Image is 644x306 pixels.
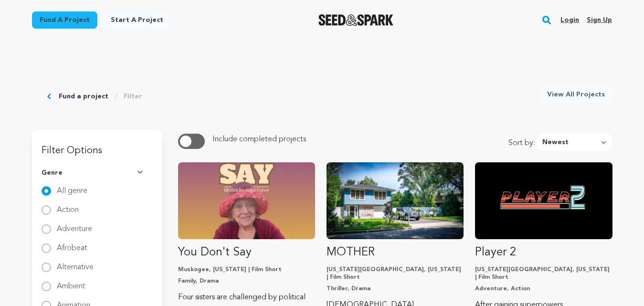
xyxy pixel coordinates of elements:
p: Muskogee, [US_STATE] | Film Short [178,266,315,274]
a: Fund a project [32,11,97,29]
label: Ambient [57,275,85,290]
p: [US_STATE][GEOGRAPHIC_DATA], [US_STATE] | Film Short [475,266,612,281]
button: Genre [42,160,153,185]
label: Alternative [57,256,94,271]
label: Adventure [57,218,92,233]
a: View All Projects [539,86,612,103]
a: Sign up [587,12,612,28]
span: Genre [42,168,63,178]
p: Thriller, Drama [327,285,464,293]
span: Sort by: [508,137,537,151]
p: MOTHER [327,245,464,260]
div: Breadcrumb [47,86,142,107]
a: Fund a project [59,92,108,101]
p: Adventure, Action [475,285,612,293]
p: [US_STATE][GEOGRAPHIC_DATA], [US_STATE] | Film Short [327,266,464,281]
a: Login [560,12,579,28]
label: Action [57,199,79,214]
p: You Don't Say [178,245,315,260]
p: Player 2 [475,245,612,260]
a: Seed&Spark Homepage [318,14,393,26]
p: Family, Drama [178,277,315,285]
h3: Filter Options [32,130,162,160]
a: Filter [124,92,142,101]
a: Start a project [103,11,171,29]
span: Include completed projects [212,136,306,143]
img: Seed&Spark Arrow Down Icon [137,170,145,175]
label: All genre [57,179,87,195]
label: Afrobeat [57,237,87,252]
img: Seed&Spark Logo Dark Mode [318,14,393,26]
